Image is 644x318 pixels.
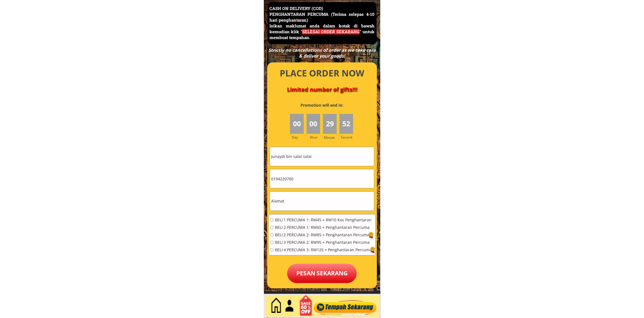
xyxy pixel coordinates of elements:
span: BELI 2 PERCUMA 2: RM85 + Penghantaran Percuma [275,233,372,237]
span: BELI 1 PERCUMA 1: RM45 + RM10 Kos Penghantaran [275,218,372,222]
input: Nama [270,147,374,166]
h4: PLACE ORDER NOW [274,67,371,79]
span: BELI 3 PERCUMA 2: RM95 + Penghantaran Percuma [275,240,372,244]
h3: Hour [310,135,322,140]
h3: Minute [324,135,336,140]
span: BELI 2 PERCUMA 1: RM65 + Penghantaran Percuma [275,225,372,229]
div: Strictly no cancellations of order as we take care & deliver your goods! [266,47,377,59]
input: Telefon [270,169,374,188]
h3: Promotion will end in: [291,102,353,108]
input: Alamat [270,192,374,211]
h3: Second [341,135,355,140]
h4: Limited number of gifts!!! [274,86,371,93]
h3: Day [292,135,306,140]
span: SELESAI ORDER SEKARANG [302,29,360,34]
h3: CASH ON DELIVERY (COD) PENGHANTARAN PERCUMA (Terima selepas 4-10 hari penghantaran) Isikan maklum... [269,6,375,40]
p: Pesan sekarang [287,264,357,283]
span: BELI 4 PERCUMA 3: RM125 + Penghantaran Percuma [275,248,372,252]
